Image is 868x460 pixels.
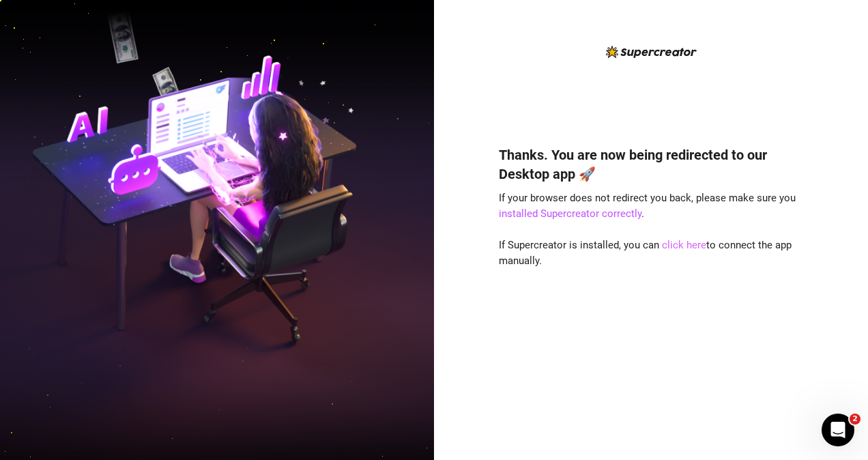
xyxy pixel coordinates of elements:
[606,46,697,58] img: logo-BBDzfeDw.svg
[822,414,854,446] iframe: Intercom live chat
[499,239,792,268] span: If Supercreator is installed, you can to connect the app manually.
[662,239,706,251] a: click here
[499,192,796,220] span: If your browser does not redirect you back, please make sure you .
[850,414,860,425] span: 2
[499,145,803,184] h4: Thanks. You are now being redirected to our Desktop app 🚀
[499,207,641,220] a: installed Supercreator correctly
